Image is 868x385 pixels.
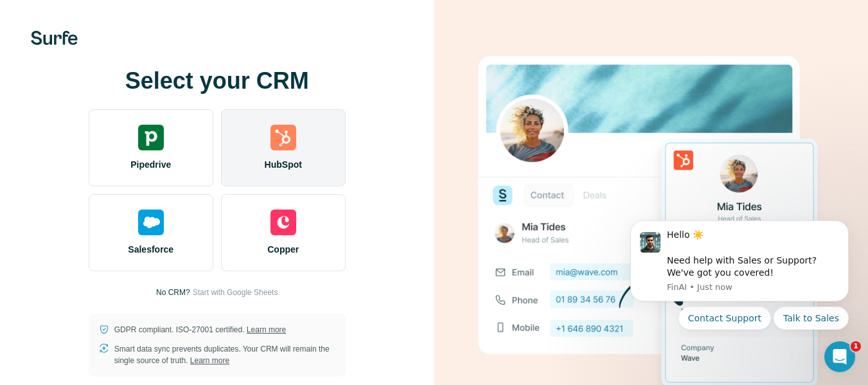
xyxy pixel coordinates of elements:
[114,343,335,366] p: Smart data sync prevents duplicates. Your CRM will remain the single source of truth.
[138,210,164,235] img: salesforce's logo
[138,125,164,150] img: pipedrive's logo
[270,125,296,150] img: hubspot's logo
[824,341,855,372] iframe: Intercom live chat
[128,243,173,256] span: Salesforce
[114,324,286,336] p: GDPR compliant. ISO-27001 certified.
[267,243,299,256] span: Copper
[193,287,278,298] button: Start with Google Sheets
[130,158,171,171] span: Pipedrive
[190,356,229,365] a: Learn more
[851,341,861,352] span: 1
[611,210,868,337] iframe: Intercom notifications message
[270,210,296,235] img: copper's logo
[265,158,302,171] span: HubSpot
[31,31,78,45] img: Surfe's logo
[89,68,346,94] h1: Select your CRM
[247,325,286,334] a: Learn more
[156,287,190,298] p: No CRM?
